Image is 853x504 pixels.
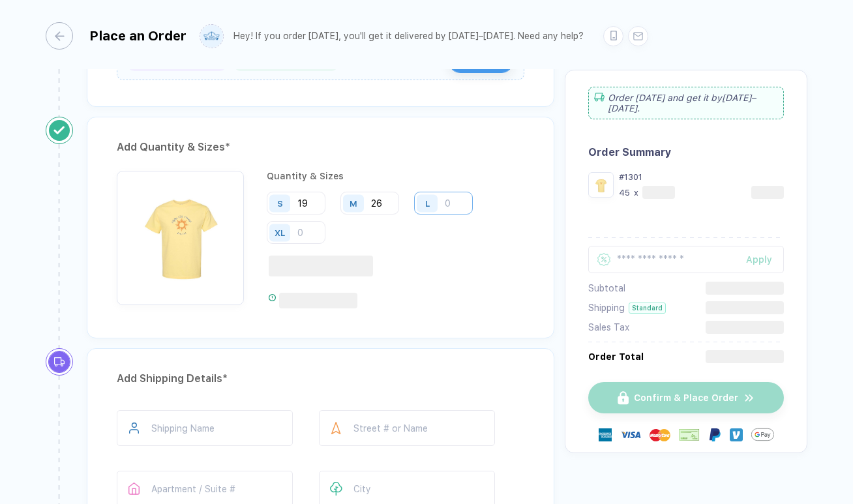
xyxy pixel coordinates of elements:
[275,228,285,237] div: XL
[751,423,774,446] img: GPay
[619,172,784,182] div: #1301
[619,188,630,198] div: 45
[127,57,227,71] div: 80% changes are minor
[200,25,223,48] img: user profile
[425,198,430,208] div: L
[620,424,641,445] img: visa
[730,428,743,441] img: Venmo
[588,322,629,333] div: Sales Tax
[588,87,784,119] div: Order [DATE] and get it by [DATE]–[DATE] .
[123,177,237,291] img: 89e5b0f0-723b-4261-9599-896bc3e571e4_nt_front_1758656013270.jpg
[629,303,666,314] div: Standard
[650,424,670,445] img: master-card
[591,175,610,194] img: 89e5b0f0-723b-4261-9599-896bc3e571e4_nt_front_1758656013270.jpg
[679,428,700,441] img: cheque
[746,254,784,265] div: Apply
[350,198,357,208] div: M
[588,303,625,313] div: Shipping
[588,146,784,158] div: Order Summary
[233,57,338,71] div: 95% customers say yes!
[599,428,612,441] img: express
[267,171,524,181] div: Quantity & Sizes
[117,368,524,389] div: Add Shipping Details
[730,246,784,273] button: Apply
[588,351,644,362] div: Order Total
[708,428,721,441] img: Paypal
[233,31,584,42] div: Hey! If you order [DATE], you'll get it delivered by [DATE]–[DATE]. Need any help?
[277,198,283,208] div: S
[633,188,640,198] div: x
[89,28,187,44] div: Place an Order
[117,137,524,158] div: Add Quantity & Sizes
[588,283,625,293] div: Subtotal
